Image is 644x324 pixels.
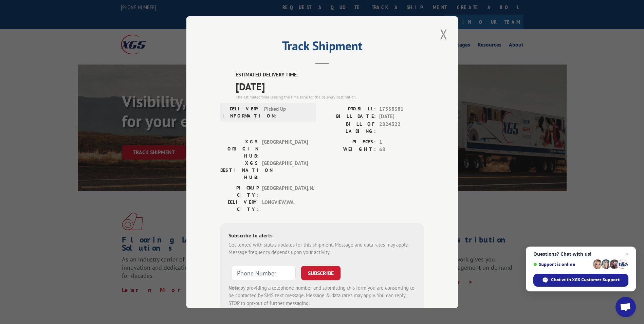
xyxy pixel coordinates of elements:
div: Get texted with status updates for this shipment. Message and data rates may apply. Message frequ... [228,241,416,256]
label: DELIVERY CITY: [220,198,259,213]
span: [GEOGRAPHIC_DATA] [262,159,308,181]
label: XGS ORIGIN HUB: [220,138,259,159]
span: [DATE] [379,113,424,121]
span: 17538381 [379,105,424,113]
label: XGS DESTINATION HUB: [220,159,259,181]
span: Picked Up [264,105,310,119]
strong: Note: [228,284,240,291]
input: Phone Number [231,266,296,280]
h2: Track Shipment [220,41,424,54]
a: Open chat [615,297,636,317]
span: 2824322 [379,120,424,134]
span: Support is online [533,262,590,267]
span: Chat with XGS Customer Support [533,274,628,287]
button: Close modal [438,25,449,43]
label: PROBILL: [322,105,376,113]
span: [GEOGRAPHIC_DATA] , NJ [262,184,308,198]
span: Questions? Chat with us! [533,251,628,257]
label: DELIVERY INFORMATION: [222,105,261,119]
label: BILL DATE: [322,113,376,121]
label: PIECES: [322,138,376,146]
div: by providing a telephone number and submitting this form you are consenting to be contacted by SM... [228,284,416,307]
div: Subscribe to alerts [228,231,416,241]
div: The estimated time is using the time zone for the delivery destination. [236,94,424,100]
label: PICKUP CITY: [220,184,259,198]
label: BILL OF LADING: [322,120,376,134]
span: [GEOGRAPHIC_DATA] [262,138,308,159]
span: 1 [379,138,424,146]
label: WEIGHT: [322,146,376,154]
button: SUBSCRIBE [301,266,341,280]
span: [DATE] [236,78,424,94]
span: Chat with XGS Customer Support [551,277,620,283]
span: LONGVIEW , WA [262,198,308,213]
span: 68 [379,146,424,154]
label: ESTIMATED DELIVERY TIME: [236,71,424,79]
